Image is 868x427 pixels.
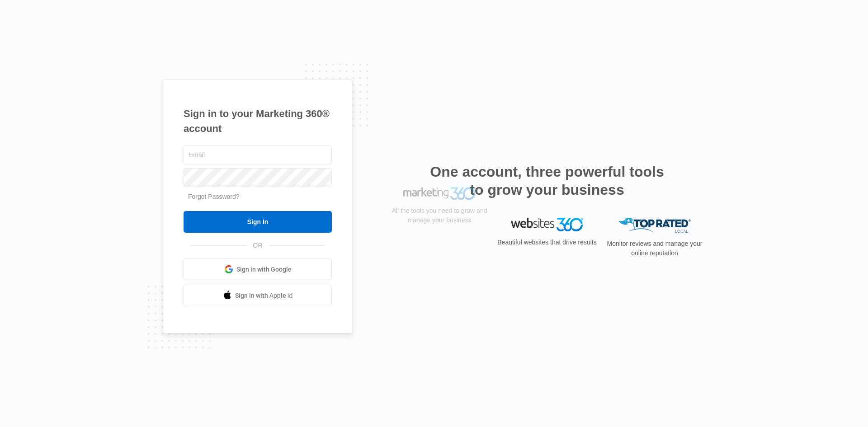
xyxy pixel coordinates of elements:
[235,291,293,300] span: Sign in with Apple Id
[496,238,598,247] p: Beautiful websites that drive results
[389,237,490,256] p: All the tools you need to grow and manage your business
[618,218,691,233] img: Top Rated Local
[188,193,240,200] a: Forgot Password?
[184,145,332,164] input: Email
[511,218,583,231] img: Websites 360
[184,106,332,136] h1: Sign in to your Marketing 360® account
[184,258,332,280] a: Sign in with Google
[247,241,269,250] span: OR
[427,163,667,199] h2: One account, three powerful tools to grow your business
[236,265,292,274] span: Sign in with Google
[184,211,332,233] input: Sign In
[604,239,705,258] p: Monitor reviews and manage your online reputation
[403,218,476,230] img: Marketing 360
[184,285,332,306] a: Sign in with Apple Id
